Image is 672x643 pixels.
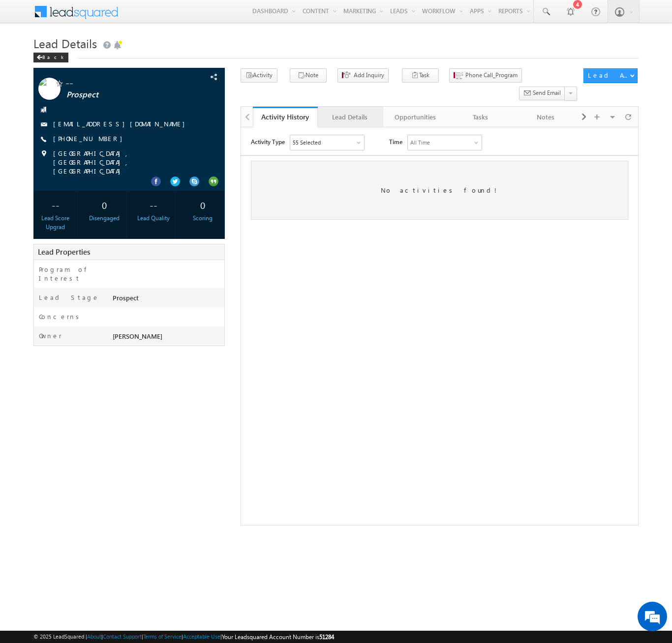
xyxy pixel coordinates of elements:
div: Lead Details [326,111,374,123]
div: Prospect [110,293,224,307]
div: No activities found! [10,33,387,92]
div: Sales Activity,Program,Email Bounced,Email Link Clicked,Email Marked Spam & 50 more.. [49,8,123,23]
div: 0 [183,196,222,214]
div: Back [33,53,68,62]
a: Opportunities [383,107,448,127]
div: Disengaged [85,214,124,223]
span: © 2025 LeadSquared | | | | | [33,632,334,642]
div: 55 Selected [52,11,80,20]
span: Prospect [66,90,184,100]
button: Activity [241,68,277,83]
div: -- [36,196,75,214]
a: Activity History [253,107,318,127]
label: Lead Stage [39,293,99,302]
a: Acceptable Use [183,633,220,640]
div: Lead Quality [134,214,173,223]
button: Add Inquiry [337,68,389,83]
a: About [87,633,101,640]
a: Back [33,52,73,60]
div: Scoring [183,214,222,223]
button: Send Email [519,87,565,101]
button: Task [402,68,439,83]
button: Note [290,68,327,83]
span: Send Email [533,88,561,97]
div: 0 [85,196,124,214]
button: Lead Actions [583,68,638,83]
div: Notes [521,111,569,123]
label: Program of Interest [39,265,103,283]
div: All Time [169,11,189,20]
a: Notes [513,107,578,127]
span: Lead Properties [38,247,90,257]
label: Concerns [39,312,83,321]
span: Your Leadsquared Account Number is [222,633,334,641]
span: [PHONE_NUMBER] [53,134,127,144]
div: Lead Actions [588,71,630,80]
span: Activity Type [10,7,44,22]
span: 51284 [319,633,334,641]
img: Profile photo [38,78,61,103]
label: Owner [39,331,62,340]
span: Time [148,7,161,22]
div: Tasks [456,111,504,123]
span: -- [65,78,183,88]
a: Lead Details [318,107,383,127]
span: Lead Details [33,35,97,51]
span: [PERSON_NAME] [113,332,162,340]
span: Phone Call_Program [465,71,518,80]
a: [EMAIL_ADDRESS][DOMAIN_NAME] [53,119,190,128]
span: Add Inquiry [354,71,384,80]
a: Tasks [448,107,513,127]
div: -- [134,196,173,214]
div: Opportunities [391,111,439,123]
div: Lead Score Upgrad [36,214,75,232]
a: Contact Support [103,633,142,640]
a: Terms of Service [143,633,182,640]
span: [GEOGRAPHIC_DATA], [GEOGRAPHIC_DATA], [GEOGRAPHIC_DATA] [53,149,207,175]
button: Phone Call_Program [449,68,522,83]
div: Activity History [260,112,310,121]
